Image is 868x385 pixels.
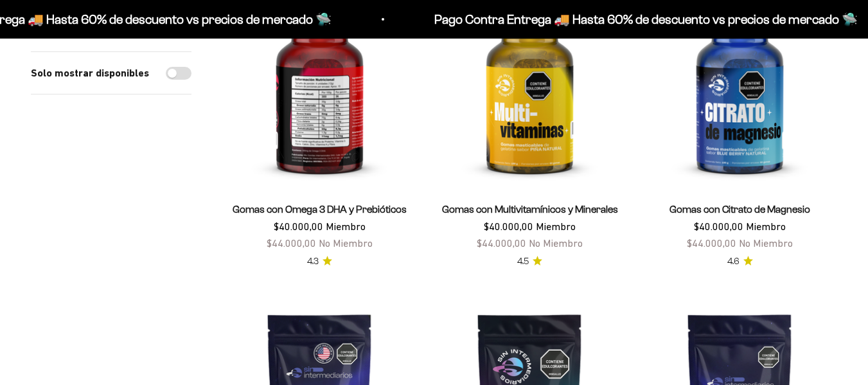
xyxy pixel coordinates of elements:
a: Gomas con Citrato de Magnesio [669,204,810,215]
span: $44.000,00 [267,237,316,249]
span: No Miembro [739,237,793,249]
span: 4.5 [517,255,529,269]
a: 4.64.6 de 5.0 estrellas [727,255,753,269]
span: No Miembro [319,237,373,249]
span: $40.000,00 [694,220,743,232]
span: No Miembro [529,237,583,249]
span: 4.6 [727,255,740,269]
span: Miembro [746,220,786,232]
span: 4.3 [307,255,319,269]
a: Gomas con Multivitamínicos y Minerales [442,204,618,215]
span: $40.000,00 [274,220,323,232]
a: 4.34.3 de 5.0 estrellas [307,255,332,269]
span: $44.000,00 [687,237,736,249]
span: Miembro [326,220,366,232]
span: Miembro [536,220,576,232]
p: Pago Contra Entrega 🚚 Hasta 60% de descuento vs precios de mercado 🛸 [433,9,856,30]
label: Solo mostrar disponibles [31,65,149,82]
a: Gomas con Omega 3 DHA y Prebióticos [233,204,407,215]
span: $44.000,00 [477,237,526,249]
span: $40.000,00 [484,220,533,232]
a: 4.54.5 de 5.0 estrellas [517,255,542,269]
